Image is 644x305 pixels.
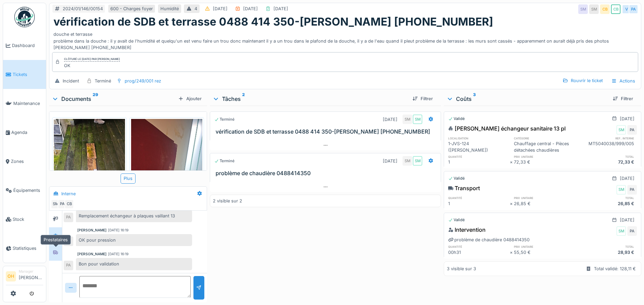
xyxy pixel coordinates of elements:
div: [DATE] 16:19 [108,251,128,257]
div: OK [64,62,120,69]
div: V [622,4,631,14]
a: OH Manager[PERSON_NAME] [6,269,43,285]
div: PA [629,4,638,14]
div: Filtrer [410,94,436,103]
div: 600 - Charges foyer [110,5,153,12]
div: 2024/01/146/00154 [63,5,103,12]
div: 00h31 [448,249,509,256]
div: Coûts [446,95,607,103]
div: CB [611,4,621,14]
div: [DATE] [273,5,288,12]
a: Agenda [3,118,46,147]
div: Bon pour validation [76,258,192,270]
div: [PERSON_NAME] échangeur sanitaire 13 pl [448,124,566,133]
div: CB [600,4,610,14]
li: OH [6,271,16,281]
a: Statistiques [3,234,46,263]
h6: total [576,244,637,249]
span: Dashboard [12,42,43,49]
div: problème de chaudière 0488414350 [448,237,530,243]
div: [DATE] [383,158,397,164]
a: Stock [3,205,46,234]
div: SM [589,4,599,14]
div: SM [578,4,588,14]
div: Actions [608,76,638,86]
div: Transport [448,184,480,192]
div: 72,33 € [514,159,575,165]
div: PA [64,261,73,270]
div: Manager [19,269,43,274]
h6: prix unitaire [514,244,575,249]
a: Zones [3,147,46,176]
div: [DATE] [243,5,258,12]
div: Interne [61,190,76,197]
div: 28,93 € [576,249,637,256]
div: Tâches [213,95,407,103]
span: Stock [13,216,43,223]
div: Chauffage central - Pièces détachées chaudières [514,140,575,153]
div: 26,85 € [576,200,637,207]
span: Équipements [13,187,43,194]
div: 1-JVS-124 ([PERSON_NAME]) [448,140,509,153]
h6: total [576,196,637,200]
div: [DATE] [620,116,634,122]
div: PA [58,199,67,209]
a: Maintenance [3,89,46,118]
div: Validé [448,176,465,181]
div: [DATE] [213,5,227,12]
div: SM [616,185,626,195]
div: OK pour pression [76,234,192,246]
div: 72,33 € [576,159,637,165]
div: Validé [448,116,465,122]
img: qi8osnj0aobi08em8wnlr81zjqjr [131,119,202,214]
h6: catégorie [514,136,575,140]
div: SM [413,156,422,166]
div: Prestataires [41,235,71,245]
div: PA [627,226,637,236]
div: 2 visible sur 2 [213,198,242,204]
a: Tickets [3,60,46,89]
a: Dashboard [3,31,46,60]
div: SM [51,199,60,209]
div: Ajouter [175,94,204,103]
span: Agenda [11,129,43,136]
div: × [510,159,514,165]
div: × [510,200,514,207]
img: Badge_color-CXgf-gQk.svg [14,7,35,27]
h1: vérification de SDB et terrasse 0488 414 350-[PERSON_NAME] [PHONE_NUMBER] [53,15,493,28]
div: 1 [448,200,509,207]
div: PA [64,213,73,222]
h6: ref. interne [576,136,637,140]
h6: total [576,154,637,159]
div: [PERSON_NAME] [77,228,107,233]
span: Tickets [13,71,43,78]
div: MT5040038/999/005 [576,140,637,153]
div: [DATE] [620,175,634,182]
span: Zones [11,158,43,165]
div: Clôturé le [DATE] par [PERSON_NAME] [64,57,120,62]
div: Humidité [160,5,179,12]
div: [DATE] [383,116,397,123]
div: 26,85 € [514,200,575,207]
h3: vérification de SDB et terrasse 0488 414 350-[PERSON_NAME] [PHONE_NUMBER] [216,128,438,135]
img: 4bvtpb9wex4336p5mlmvjempp1ss [54,119,125,214]
div: Filtrer [610,94,636,103]
div: Documents [52,95,175,103]
div: douche et terrasse problème dans la douche : il y avait de l'humidité et quelqu'un est venu faire... [53,28,637,51]
div: SM [616,226,626,236]
span: Statistiques [13,245,43,251]
sup: 29 [93,95,98,103]
div: Intervention [448,226,486,234]
div: [PERSON_NAME] [77,251,107,257]
div: 55,50 € [514,249,575,256]
div: prog/249/001 rez [125,78,161,84]
div: SM [403,115,412,124]
div: Remplacement échangeur à plaques vaillant 13 [76,210,192,222]
div: Terminé [95,78,111,84]
span: Maintenance [13,100,43,107]
div: SM [616,125,626,135]
sup: 3 [473,95,476,103]
div: Validé [448,217,465,223]
div: [DATE] [620,217,634,223]
div: Plus [121,173,136,183]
